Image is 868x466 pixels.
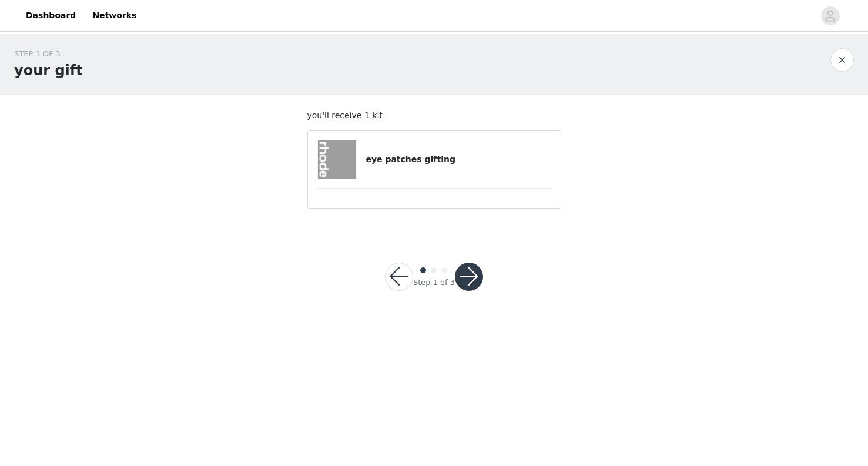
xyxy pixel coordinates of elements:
[85,2,143,29] a: Networks
[307,109,561,122] p: you'll receive 1 kit
[318,140,357,179] img: eye patches gifting
[413,277,455,289] div: Step 1 of 3
[14,60,83,81] h1: your gift
[366,153,551,166] h4: eye patches gifting
[14,48,83,60] div: STEP 1 OF 3
[825,6,836,25] div: avatar
[19,2,83,29] a: Dashboard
